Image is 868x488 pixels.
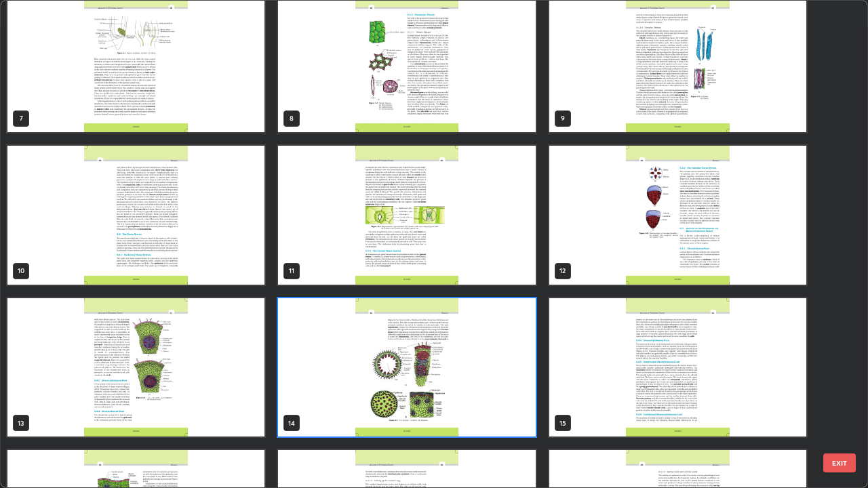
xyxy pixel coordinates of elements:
[823,453,856,472] button: EXIT
[7,146,264,285] img: 1725872356JVV37G.pdf
[278,146,535,285] img: 1725872356JVV37G.pdf
[7,298,264,437] img: 1725872356JVV37G.pdf
[549,298,806,437] img: 1725872356JVV37G.pdf
[549,146,806,285] img: 1725872356JVV37G.pdf
[1,1,844,487] div: grid
[278,298,535,437] img: 1725872356JVV37G.pdf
